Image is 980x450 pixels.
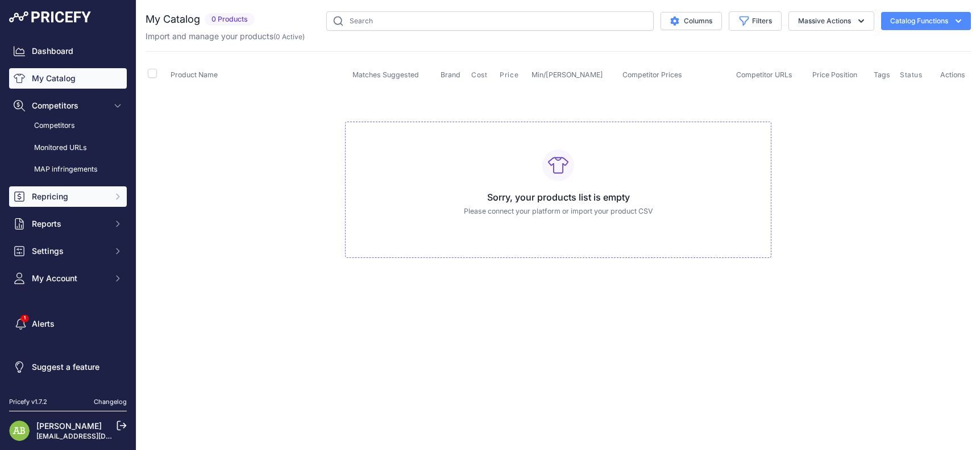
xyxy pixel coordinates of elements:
button: Price [500,70,521,80]
button: My Account [9,268,127,289]
button: Massive Actions [788,11,874,31]
span: Competitor Prices [622,70,682,79]
span: Tags [874,70,890,79]
a: Suggest a feature [9,357,127,377]
button: Catalog Functions [881,12,971,30]
span: Price Position [812,70,857,79]
span: Competitors [32,100,106,111]
a: My Catalog [9,68,127,89]
span: Actions [940,70,965,79]
h3: Sorry, your products list is empty [355,190,762,204]
a: Alerts [9,314,127,334]
span: Price [500,70,518,80]
a: 0 Active [276,32,302,41]
nav: Sidebar [9,41,127,384]
button: Cost [471,70,489,80]
span: Repricing [32,191,106,202]
p: Please connect your platform or import your product CSV [355,206,762,217]
button: Repricing [9,186,127,207]
button: Columns [661,12,722,30]
a: Dashboard [9,41,127,61]
button: Competitors [9,95,127,116]
span: Matches Suggested [352,70,419,79]
a: [PERSON_NAME] [36,421,102,431]
button: Status [900,70,925,80]
a: Changelog [94,398,127,406]
span: ( ) [273,32,305,41]
img: Pricefy Logo [9,11,91,23]
h2: My Catalog [146,11,200,27]
div: Pricefy v1.7.2 [9,397,47,407]
span: Product Name [171,70,218,79]
button: Reports [9,214,127,234]
button: Filters [729,11,782,31]
span: Reports [32,218,106,230]
input: Search [326,11,654,31]
span: Status [900,70,923,80]
p: Import and manage your products [146,31,305,42]
span: My Account [32,273,106,284]
span: 0 Products [205,13,255,26]
button: Settings [9,241,127,261]
a: [EMAIL_ADDRESS][DOMAIN_NAME] [36,432,155,440]
span: Settings [32,245,106,257]
span: Brand [441,70,460,79]
span: Min/[PERSON_NAME] [531,70,603,79]
span: Cost [471,70,487,80]
a: MAP infringements [9,160,127,180]
a: Monitored URLs [9,138,127,158]
a: Competitors [9,116,127,136]
span: Competitor URLs [736,70,792,79]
